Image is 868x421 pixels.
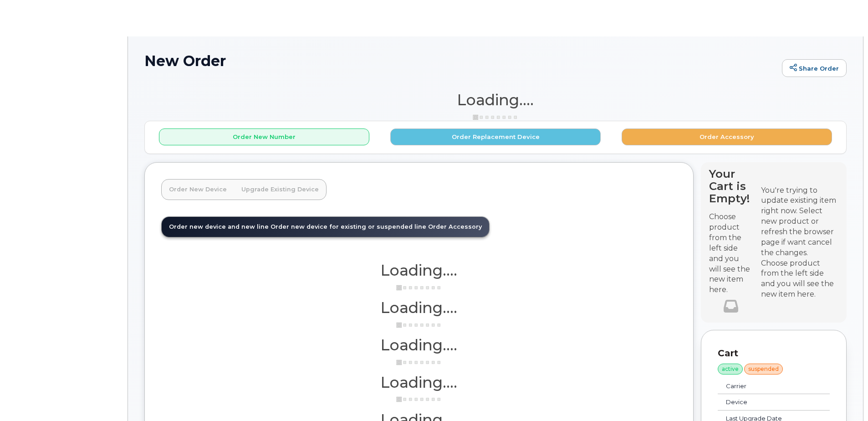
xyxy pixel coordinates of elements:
[162,180,234,200] a: Order New Device
[144,53,777,69] h1: New Order
[718,378,809,395] td: Carrier
[718,364,743,375] div: active
[396,322,442,329] img: ajax-loader-3a6953c30dc77f0bf724df975f13086db4f4c1262e45940f03d1251963f1bf2e.gif
[396,284,442,291] img: ajax-loader-3a6953c30dc77f0bf724df975f13086db4f4c1262e45940f03d1251963f1bf2e.gif
[782,59,847,77] a: Share Order
[473,114,518,121] img: ajax-loader-3a6953c30dc77f0bf724df975f13086db4f4c1262e45940f03d1251963f1bf2e.gif
[428,223,482,230] span: Order Accessory
[718,394,809,411] td: Device
[161,374,677,390] h1: Loading....
[718,347,830,360] p: Cart
[390,128,601,145] button: Order Replacement Device
[144,92,847,108] h1: Loading....
[161,262,677,278] h1: Loading....
[169,223,269,230] span: Order new device and new line
[159,128,369,145] button: Order New Number
[234,180,326,200] a: Upgrade Existing Device
[161,299,677,316] h1: Loading....
[761,185,838,258] div: You're trying to update existing item right now. Select new product or refresh the browser page i...
[709,168,753,205] h4: Your Cart is Empty!
[709,212,753,295] p: Choose product from the left side and you will see the new item here.
[622,128,832,145] button: Order Accessory
[396,396,442,403] img: ajax-loader-3a6953c30dc77f0bf724df975f13086db4f4c1262e45940f03d1251963f1bf2e.gif
[271,223,426,230] span: Order new device for existing or suspended line
[744,364,783,375] div: suspended
[161,337,677,353] h1: Loading....
[396,359,442,366] img: ajax-loader-3a6953c30dc77f0bf724df975f13086db4f4c1262e45940f03d1251963f1bf2e.gif
[761,258,838,300] div: Choose product from the left side and you will see the new item here.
